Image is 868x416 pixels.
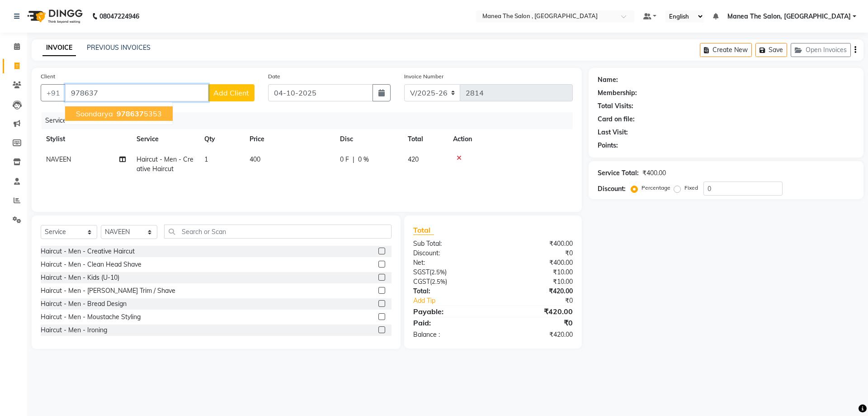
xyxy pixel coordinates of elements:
th: Service [131,129,199,149]
div: ₹0 [493,317,579,328]
span: SGST [413,268,429,276]
div: Haircut - Men - Clean Head Shave [41,260,142,269]
div: Services [42,112,580,129]
div: Haircut - Men - [PERSON_NAME] Trim / Shave [41,286,175,296]
div: Haircut - Men - Bread Design [41,299,127,309]
span: CGST [413,277,430,286]
span: soondarya [76,109,113,118]
div: Discount: [406,249,493,258]
label: Date [268,72,280,81]
label: Fixed [684,184,698,192]
span: NAVEEN [46,155,71,163]
button: Save [755,43,787,57]
ngb-highlight: 5353 [115,109,162,118]
div: ₹420.00 [493,287,579,296]
div: Service Total: [598,168,639,178]
button: Add Client [208,84,255,101]
div: Haircut - Men - Moustache Styling [41,312,141,322]
div: Sub Total: [406,239,493,249]
th: Qty [199,129,244,149]
div: ₹400.00 [493,258,579,268]
div: Total Visits: [598,101,633,111]
div: Card on file: [598,115,635,124]
div: ₹400.00 [493,239,579,249]
div: ( ) [406,268,493,277]
div: ₹10.00 [493,268,579,277]
div: ₹420.00 [493,330,579,339]
span: Add Client [213,88,249,97]
div: Total: [406,287,493,296]
th: Stylist [41,129,131,149]
div: Discount: [598,184,626,194]
div: Payable: [406,306,493,317]
div: Points: [598,141,618,150]
div: Haircut - Men - Ironing [41,325,107,335]
div: Balance : [406,330,493,339]
a: Add Tip [406,296,507,306]
button: +91 [41,84,66,101]
a: PREVIOUS INVOICES [87,43,151,52]
div: Membership: [598,88,637,98]
span: 2.5% [432,278,445,285]
div: ₹0 [493,249,579,258]
span: 0 F [340,155,349,164]
div: ₹0 [507,296,579,306]
img: logo [23,4,85,29]
div: Paid: [406,317,493,328]
span: 420 [408,155,419,163]
th: Price [244,129,335,149]
input: Search by Name/Mobile/Email/Code [65,84,208,101]
div: ( ) [406,277,493,287]
div: ₹420.00 [493,306,579,317]
span: 400 [250,155,260,163]
div: Haircut - Men - Creative Haircut [41,247,135,256]
span: Total [413,225,434,235]
div: Net: [406,258,493,268]
div: Name: [598,75,618,85]
th: Disc [335,129,402,149]
div: Haircut - Men - Kids (U-10) [41,273,119,282]
span: | [353,155,354,164]
span: 1 [204,155,208,163]
button: Open Invoices [791,43,851,57]
span: 978637 [117,109,144,118]
span: Manea The Salon, [GEOGRAPHIC_DATA] [727,12,851,21]
span: 2.5% [431,268,445,276]
div: ₹10.00 [493,277,579,287]
a: INVOICE [42,40,76,56]
div: ₹400.00 [642,168,666,178]
label: Client [41,72,55,81]
span: Haircut - Men - Creative Haircut [137,155,193,173]
span: 0 % [358,155,369,164]
th: Total [402,129,448,149]
th: Action [448,129,573,149]
button: Create New [700,43,752,57]
label: Invoice Number [404,72,443,81]
div: Last Visit: [598,128,628,137]
label: Percentage [642,184,670,192]
b: 08047224946 [99,4,139,29]
input: Search or Scan [164,225,392,239]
